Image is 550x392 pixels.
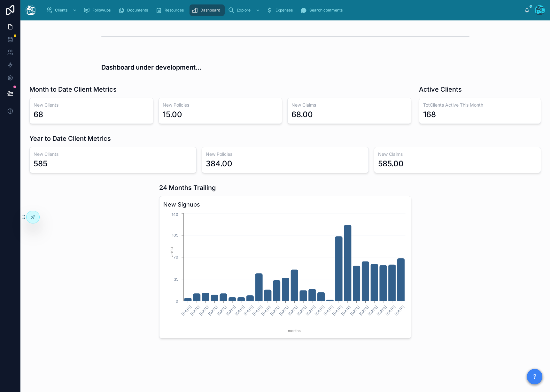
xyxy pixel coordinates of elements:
text: [DATE] [216,305,228,316]
span: Followups [92,8,111,13]
h3: New Claims [291,102,407,108]
text: [DATE] [323,305,334,316]
h3: TotClients Active This Month [423,102,537,108]
text: [DATE] [332,305,343,316]
text: [DATE] [305,305,316,316]
div: 168 [423,109,436,120]
text: [DATE] [394,305,405,316]
h3: New Clients [34,151,192,157]
h3: New Claims [378,151,537,157]
span: Clients [55,8,67,13]
h3: New Signups [163,200,407,209]
div: 384.00 [206,159,232,169]
a: Documents [116,4,152,16]
text: [DATE] [296,305,308,316]
h1: Year to Date Client Metrics [29,134,111,143]
text: [DATE] [367,305,379,316]
div: 68 [34,109,43,120]
span: Documents [127,8,148,13]
h3: Dashboard under development... [101,63,469,72]
text: [DATE] [385,305,396,316]
tspan: 140 [172,212,178,217]
tspan: 105 [172,233,178,237]
text: [DATE] [278,305,290,316]
tspan: 0 [176,299,178,304]
h1: 24 Months Trailing [159,183,216,192]
div: 68.00 [291,109,313,120]
h3: New Policies [163,102,278,108]
div: 585.00 [378,159,404,169]
text: [DATE] [261,305,272,316]
text: [DATE] [287,305,299,316]
span: Search comments [309,8,343,13]
button: ? [527,369,542,384]
div: scrollable content [41,3,524,17]
h1: Active Clients [419,85,462,94]
a: Expenses [265,4,297,16]
text: [DATE] [349,305,361,316]
tspan: months [288,328,301,333]
text: [DATE] [358,305,370,316]
span: Resources [165,8,184,13]
a: Clients [44,4,80,16]
tspan: clients [169,246,174,257]
img: App logo [26,5,36,15]
h1: Month to Date Client Metrics [29,85,117,94]
h3: New Policies [206,151,365,157]
div: chart [163,212,407,334]
text: [DATE] [198,305,210,316]
text: [DATE] [181,305,192,316]
a: Dashboard [190,4,225,16]
text: [DATE] [243,305,254,316]
div: 585 [34,159,47,169]
text: [DATE] [269,305,281,316]
text: [DATE] [376,305,388,316]
a: Followups [81,4,115,16]
text: [DATE] [225,305,237,316]
a: Search comments [298,4,347,16]
text: [DATE] [207,305,219,316]
div: 15.00 [163,109,182,120]
text: [DATE] [190,305,201,316]
tspan: 35 [174,277,178,282]
span: Dashboard [200,8,220,13]
text: [DATE] [234,305,245,316]
text: [DATE] [314,305,325,316]
a: Explore [226,4,263,16]
span: Expenses [275,8,293,13]
a: Resources [154,4,188,16]
h3: New Clients [34,102,149,108]
text: [DATE] [252,305,263,316]
tspan: 70 [174,255,178,260]
span: Explore [237,8,251,13]
text: [DATE] [341,305,352,316]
